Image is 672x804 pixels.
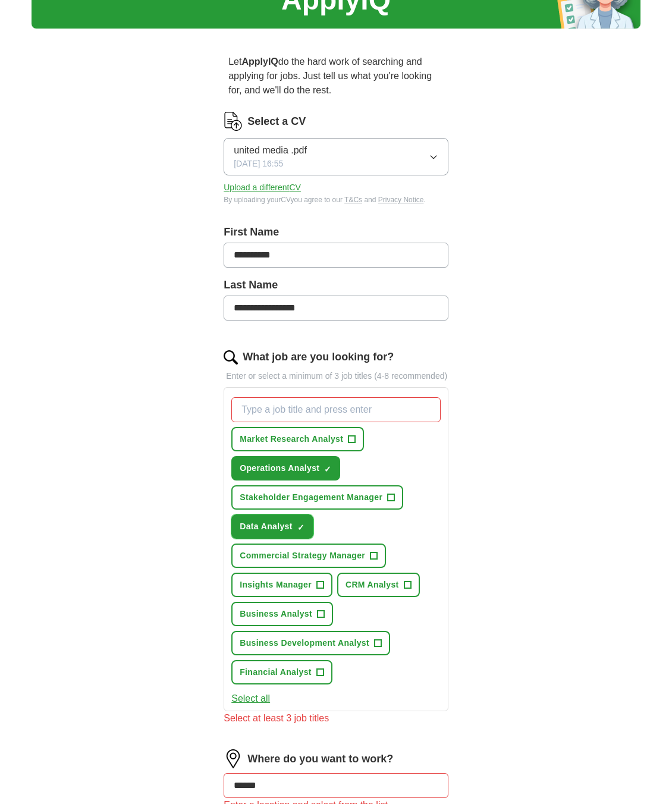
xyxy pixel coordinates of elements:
input: Type a job title and press enter [231,397,441,422]
button: Insights Manager [231,573,332,597]
span: Data Analyst [240,520,293,533]
button: Market Research Analyst [231,427,364,451]
span: ✓ [324,464,331,474]
p: Enter or select a minimum of 3 job titles (4-8 recommended) [224,370,448,382]
span: Business Development Analyst [240,637,369,649]
span: Financial Analyst [240,666,312,679]
button: Stakeholder Engagement Manager [231,485,403,510]
strong: ApplyIQ [241,56,278,67]
div: By uploading your CV you agree to our and . [224,194,448,205]
span: Stakeholder Engagement Manager [240,491,382,504]
span: Operations Analyst [240,462,319,475]
button: Commercial Strategy Manager [231,544,386,568]
span: CRM Analyst [346,579,399,591]
button: Upload a differentCV [224,181,301,194]
button: united media .pdf[DATE] 16:55 [224,138,448,175]
span: Insights Manager [240,579,312,591]
img: search.png [224,350,238,365]
a: Privacy Notice [378,196,424,204]
span: Business Analyst [240,608,312,620]
button: Select all [231,692,270,706]
button: Data Analyst✓ [231,514,313,539]
label: Where do you want to work? [247,751,393,767]
a: T&Cs [344,196,362,204]
img: location.png [224,749,243,768]
span: [DATE] 16:55 [234,158,283,170]
button: Operations Analyst✓ [231,456,340,480]
span: ✓ [297,523,304,532]
p: Let do the hard work of searching and applying for jobs. Just tell us what you're looking for, an... [224,50,448,102]
button: Business Analyst [231,602,333,626]
label: First Name [224,224,448,240]
span: Commercial Strategy Manager [240,549,365,562]
label: Select a CV [247,114,306,130]
button: Business Development Analyst [231,631,390,655]
button: CRM Analyst [337,573,420,597]
img: CV Icon [224,112,243,131]
label: What job are you looking for? [243,349,394,365]
span: united media .pdf [234,143,307,158]
label: Last Name [224,277,448,293]
span: Market Research Analyst [240,433,343,445]
button: Financial Analyst [231,660,332,684]
div: Select at least 3 job titles [224,711,448,726]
